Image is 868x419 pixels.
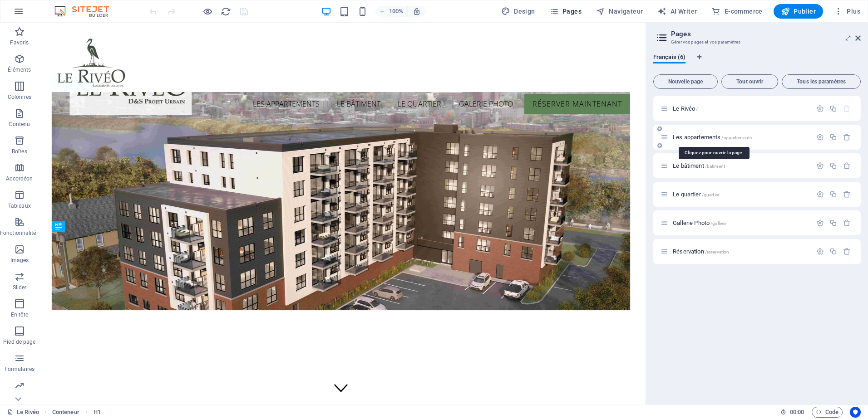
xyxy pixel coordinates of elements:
[52,407,101,418] nav: breadcrumb
[653,54,861,71] div: Onglets langues
[670,106,812,112] div: Le Rivéo/
[843,133,851,141] div: Supprimer
[816,190,824,198] div: Paramètres
[671,38,843,46] h3: Gérer vos pages et vos paramètres
[12,148,27,155] p: Boîtes
[829,248,837,255] div: Dupliquer
[7,407,39,418] a: Cliquez pour annuler la sélection. Double-cliquez pour ouvrir Pages.
[6,175,33,182] p: Accordéon
[653,74,718,89] button: Nouvelle page
[8,66,31,73] p: Éléments
[721,135,752,140] span: /appartements
[7,393,32,400] p: Marketing
[816,219,824,227] div: Paramètres
[710,221,726,226] span: /gallerie
[816,248,824,255] div: Paramètres
[829,162,837,170] div: Dupliquer
[829,190,837,198] div: Dupliquer
[413,7,421,15] i: Lors du redimensionnement, ajuster automatiquement le niveau de zoom en fonction de l'appareil sé...
[790,407,804,418] span: 00 00
[94,407,101,418] span: Cliquez pour sélectionner. Double-cliquez pour modifier.
[670,163,812,169] div: Le bâtiment/batiment
[816,162,824,170] div: Paramètres
[816,407,838,418] span: Code
[711,7,762,16] span: E-commerce
[501,7,535,16] span: Design
[546,4,585,19] button: Pages
[8,93,31,101] p: Colonnes
[375,6,408,17] button: 100%
[786,79,857,84] span: Tous les paramètres
[673,248,729,255] span: Cliquez pour ouvrir la page.
[830,4,864,19] button: Plus
[705,249,730,254] span: /reservation
[705,164,725,169] span: /batiment
[843,219,851,227] div: Supprimer
[592,4,646,19] button: Navigateur
[654,4,700,19] button: AI Writer
[780,407,804,418] h6: Durée de la session
[498,4,539,19] button: Design
[702,192,719,197] span: /quartier
[13,284,27,291] p: Slider
[11,311,28,318] p: En-tête
[52,407,79,418] span: Cliquez pour sélectionner. Double-cliquez pour modifier.
[673,134,752,141] span: Les appartements
[657,79,714,84] span: Nouvelle page
[721,74,778,89] button: Tout ouvrir
[220,6,231,17] button: reload
[774,4,823,19] button: Publier
[708,4,766,19] button: E-commerce
[596,7,643,16] span: Navigateur
[834,7,860,16] span: Plus
[673,191,719,198] span: Cliquez pour ouvrir la page.
[8,202,31,209] p: Tableaux
[670,248,812,254] div: Réservation/reservation
[812,407,843,418] button: Code
[850,407,861,418] button: Usercentrics
[389,6,404,17] h6: 100%
[843,162,851,170] div: Supprimer
[52,6,120,17] img: Editor Logo
[782,74,861,89] button: Tous les paramètres
[781,7,816,16] span: Publier
[670,220,812,226] div: Gallerie Photo/gallerie
[498,4,539,19] div: Design (Ctrl+Alt+Y)
[829,105,837,112] div: Dupliquer
[843,248,851,255] div: Supprimer
[670,191,812,197] div: Le quartier/quartier
[725,79,774,84] span: Tout ouvrir
[816,133,824,141] div: Paramètres
[673,105,698,112] span: Cliquez pour ouvrir la page.
[550,7,582,16] span: Pages
[673,219,726,226] span: Cliquez pour ouvrir la page.
[671,30,861,38] h2: Pages
[670,134,812,140] div: Les appartements/appartements
[3,338,35,346] p: Pied de page
[696,107,698,112] span: /
[5,365,35,373] p: Formulaires
[843,190,851,198] div: Supprimer
[10,257,29,264] p: Images
[221,6,231,17] i: Actualiser la page
[10,39,29,46] p: Favoris
[829,133,837,141] div: Dupliquer
[9,121,30,128] p: Contenu
[829,219,837,227] div: Dupliquer
[653,52,686,64] span: Français (6)
[816,105,824,112] div: Paramètres
[657,7,697,16] span: AI Writer
[673,162,725,169] span: Cliquez pour ouvrir la page.
[796,409,798,415] span: :
[843,105,851,112] div: La page de départ ne peut pas être supprimée.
